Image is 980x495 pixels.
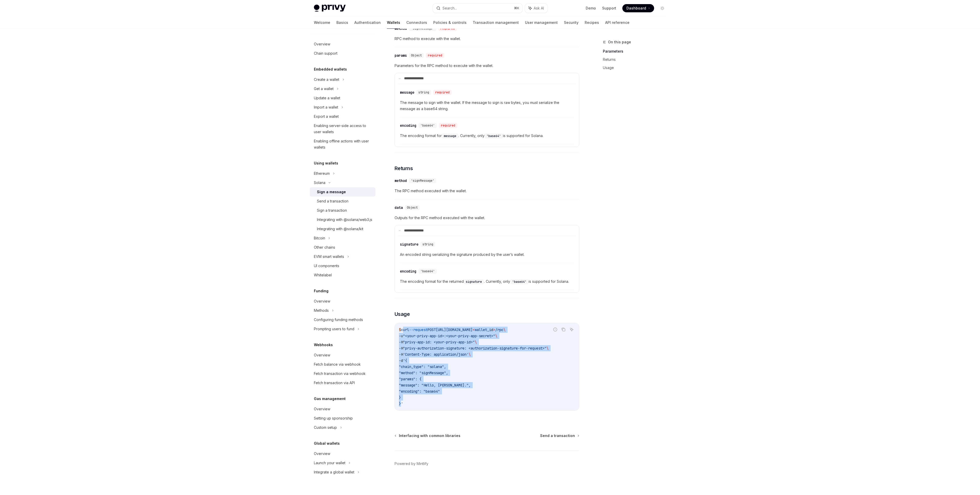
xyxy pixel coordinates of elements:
div: Solana [314,180,325,186]
span: -u [399,334,403,338]
div: Setting up sponsorship [314,415,353,421]
a: Wallets [387,16,400,29]
a: Overview [310,297,375,306]
div: encoding [400,123,416,128]
span: \ [469,352,471,357]
span: Ask AI [534,6,544,11]
a: Authentication [354,16,381,29]
div: Bitcoin [314,235,325,241]
span: $ [399,327,401,332]
span: The encoding format for the returned . Currently, only is supported for Solana. [400,278,574,285]
a: Support [602,6,616,11]
span: \ [475,340,477,344]
span: "privy-app-id: <your-privy-app-id>" [403,340,475,344]
code: 'base64' [484,133,503,139]
a: Overview [310,404,375,414]
span: 'signMessage' [411,179,434,183]
div: Overview [314,41,330,47]
span: -d [399,358,403,363]
div: Create a wallet [314,76,339,83]
span: "privy-authorization-signature: <authorization-signature-for-request>" [403,346,546,351]
span: "encoding": "base64" [399,389,440,394]
span: > [493,327,495,332]
div: required [439,123,457,128]
a: Connectors [406,16,427,29]
span: The message to sign with the wallet. If the message to sign is raw bytes, you must serialize the ... [400,100,574,112]
span: RPC method to execute with the wallet. [395,36,579,42]
a: Overview [310,40,375,49]
div: Integrating with @solana/web3.js [317,217,372,223]
a: Parameters [603,47,670,55]
button: Search...⌘K [433,4,522,13]
div: Launch your wallet [314,460,345,466]
div: params [395,53,407,58]
span: } [399,395,401,400]
div: Chain support [314,50,337,56]
a: Policies & controls [433,16,467,29]
span: \ [503,327,506,332]
a: Usage [603,64,670,72]
span: "method": "signMessage", [399,371,448,375]
div: Fetch transaction via webhook [314,371,366,377]
span: string [418,90,429,94]
a: Dashboard [622,4,654,12]
code: 'base64' [510,279,529,284]
div: Integrating with @solana/kit [317,226,363,232]
div: Overview [314,406,330,412]
div: required [433,90,452,95]
div: Send a transaction [317,198,348,204]
div: Methods [314,307,329,314]
a: Returns [603,55,670,64]
a: Enabling server-side access to user wallets [310,121,375,137]
a: Sign a message [310,187,375,197]
div: Ethereum [314,170,330,177]
h5: Using wallets [314,160,338,166]
a: Fetch transaction via API [310,378,375,387]
span: Outputs for the RPC method executed with the wallet. [395,215,579,221]
button: Report incorrect code [552,326,559,333]
a: Basics [336,16,348,29]
h5: Webhooks [314,342,333,348]
span: 'base64' [420,269,435,273]
h5: Global wallets [314,440,340,447]
div: encoding [400,269,416,274]
div: UI components [314,263,339,269]
span: < [473,327,475,332]
span: On this page [608,39,631,45]
span: "params": { [399,377,421,381]
a: API reference [605,16,630,29]
span: Returns [395,165,413,172]
a: Welcome [314,16,330,29]
h5: Funding [314,288,328,294]
div: Import a wallet [314,104,338,110]
div: Custom setup [314,424,337,431]
div: Export a wallet [314,113,339,120]
a: Update a wallet [310,93,375,103]
span: /rpc [495,327,503,332]
span: 'Content-Type: application/json' [403,352,469,357]
span: An encoded string serializing the signature produced by the user’s wallet. [400,251,574,258]
span: Object [407,206,418,210]
div: Get a wallet [314,86,334,92]
a: Integrating with @solana/web3.js [310,215,375,224]
a: Chain support [310,49,375,58]
a: Fetch transaction via webhook [310,369,375,378]
span: curl [401,327,409,332]
div: Prompting users to fund [314,326,354,332]
div: Fetch balance via webhook [314,361,361,367]
div: Enabling server-side access to user wallets [314,123,372,135]
div: message [400,90,414,95]
code: message [442,133,458,139]
span: "chain_type": "solana", [399,364,446,369]
div: Fetch transaction via API [314,380,355,386]
span: ⌘ K [514,6,519,10]
div: Overview [314,352,330,358]
div: Update a wallet [314,95,340,101]
h5: Gas management [314,396,346,402]
span: Parameters for the RPC method to execute with the wallet. [395,63,579,69]
span: POST [428,327,436,332]
a: Send a transaction [310,197,375,206]
span: 'base64' [420,123,435,128]
div: data [395,205,403,210]
a: Enabling offline actions with user wallets [310,137,375,152]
